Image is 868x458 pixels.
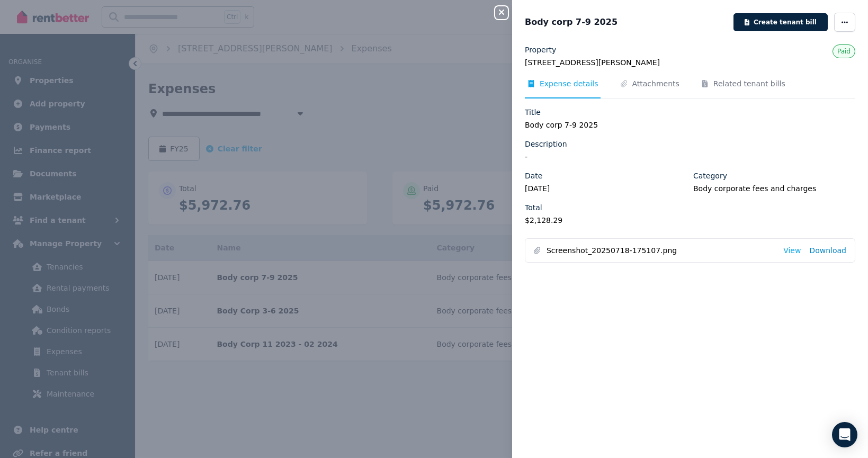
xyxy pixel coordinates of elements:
[525,151,855,162] legend: -
[693,183,855,194] legend: Body corporate fees and charges
[525,120,855,130] legend: Body corp 7-9 2025
[525,78,855,98] nav: Tabs
[525,44,556,55] label: Property
[525,16,618,29] span: Body corp 7-9 2025
[713,78,785,89] span: Related tenant bills
[809,245,846,256] a: Download
[525,107,541,118] label: Title
[547,245,775,256] span: Screenshot_20250718-175107.png
[693,170,727,181] label: Category
[632,78,679,89] span: Attachments
[525,215,687,226] legend: $2,128.29
[832,422,857,447] div: Open Intercom Messenger
[525,170,542,181] label: Date
[837,48,851,55] span: Paid
[525,139,567,149] label: Description
[783,245,801,256] a: View
[525,57,855,68] legend: [STREET_ADDRESS][PERSON_NAME]
[525,202,542,213] label: Total
[540,78,598,89] span: Expense details
[733,13,828,31] button: Create tenant bill
[525,183,687,194] legend: [DATE]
